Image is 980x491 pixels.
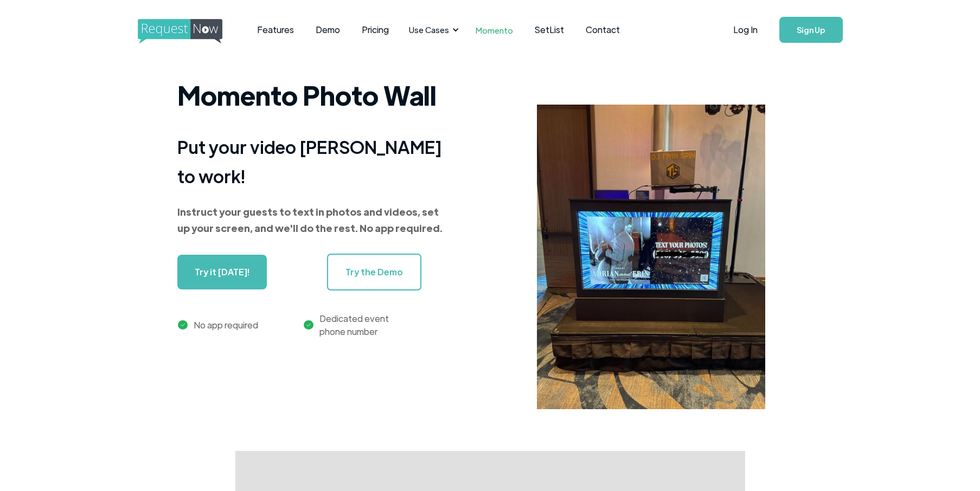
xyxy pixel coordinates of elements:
[177,255,267,289] a: Try it [DATE]!
[177,205,443,234] strong: Instruct your guests to text in photos and videos, set up your screen, and we'll do the rest. No ...
[524,13,575,47] a: SetList
[327,254,421,290] a: Try the Demo
[409,24,449,36] div: Use Cases
[575,13,631,47] a: Contact
[194,319,258,332] div: No app required
[402,13,462,47] div: Use Cases
[178,320,187,330] img: green check
[828,457,980,491] iframe: LiveChat chat widget
[351,13,400,47] a: Pricing
[177,73,449,117] h1: Momento Photo Wall
[319,312,389,338] div: Dedicated event phone number
[537,105,765,409] img: iphone screenshot of usage
[177,135,442,187] strong: Put your video [PERSON_NAME] to work!
[465,14,524,46] a: Momento
[305,13,351,47] a: Demo
[246,13,305,47] a: Features
[304,320,313,330] img: green checkmark
[722,11,768,49] a: Log In
[138,19,219,41] a: home
[138,19,242,44] img: requestnow logo
[779,17,843,43] a: Sign Up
